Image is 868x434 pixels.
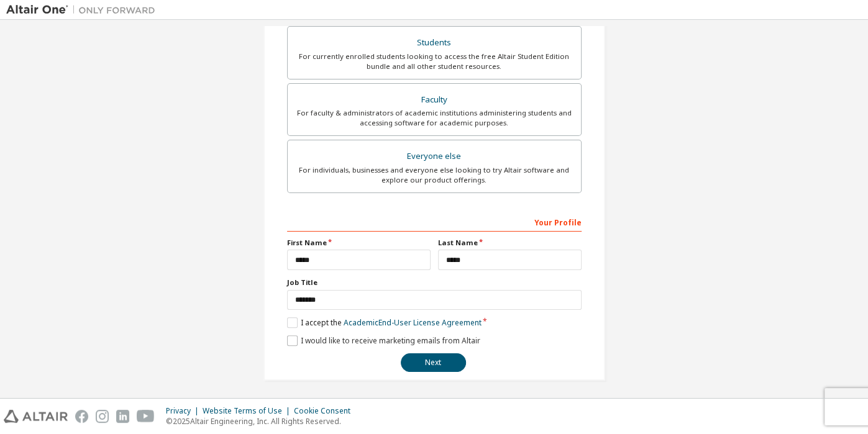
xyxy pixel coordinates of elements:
a: Academic End-User License Agreement [344,317,482,328]
div: Students [295,34,573,52]
img: altair_logo.svg [4,410,68,423]
label: Job Title [287,278,582,287]
div: Privacy [166,406,203,416]
div: Website Terms of Use [203,406,294,416]
div: For faculty & administrators of academic institutions administering students and accessing softwa... [295,108,573,128]
div: For individuals, businesses and everyone else looking to try Altair software and explore our prod... [295,165,573,185]
p: © 2025 Altair Engineering, Inc. All Rights Reserved. [166,416,358,427]
div: For currently enrolled students looking to access the free Altair Student Edition bundle and all ... [295,52,573,71]
div: Cookie Consent [294,406,358,416]
label: I would like to receive marketing emails from Altair [287,335,480,346]
div: Faculty [295,91,573,109]
img: linkedin.svg [116,410,129,423]
button: Next [401,353,466,372]
img: youtube.svg [137,410,155,423]
div: Your Profile [287,212,582,232]
img: facebook.svg [75,410,88,423]
label: I accept the [287,317,482,328]
img: Altair One [6,4,162,16]
img: instagram.svg [96,410,109,423]
div: Everyone else [295,148,573,165]
label: Last Name [438,238,582,248]
label: First Name [287,238,431,248]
